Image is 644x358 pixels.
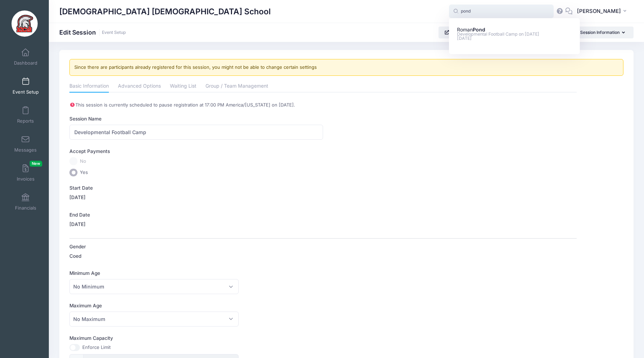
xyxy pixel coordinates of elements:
[12,10,38,37] img: Evangelical Christian School
[82,344,111,351] label: Enforce Limit
[73,315,105,323] span: No Maximum
[69,335,323,342] label: Maximum Capacity
[69,184,323,191] label: Start Date
[9,132,42,156] a: Messages
[9,103,42,127] a: Reports
[69,270,323,277] label: Minimum Age
[59,3,271,20] h1: [DEMOGRAPHIC_DATA] [DEMOGRAPHIC_DATA] School
[17,118,34,124] span: Reports
[69,125,323,140] input: Session Name
[69,169,77,177] input: Yes
[30,161,42,167] span: New
[457,26,572,34] p: Roman
[69,80,109,93] a: Basic Information
[457,35,572,42] p: [DATE]
[9,161,42,185] a: InvoicesNew
[449,5,554,19] input: Search by First Name, Last Name, or Email...
[59,29,126,36] h1: Edit Session
[9,45,42,69] a: Dashboard
[69,194,85,201] label: [DATE]
[102,30,126,35] a: Event Setup
[69,312,239,327] span: No Maximum
[170,80,196,93] a: Waiting List
[13,89,39,95] span: Event Setup
[14,147,37,153] span: Messages
[572,3,634,20] button: [PERSON_NAME]
[69,115,323,122] label: Session Name
[69,148,110,155] label: Accept Payments
[69,59,623,76] div: Since there are participants already registered for this session, you might not be able to change...
[69,102,577,109] div: This session is currently scheduled to pause registration at 17:00 PM America/[US_STATE] on [DATE].
[205,80,268,93] a: Group / Team Management
[73,283,104,290] span: No Minimum
[69,302,323,309] label: Maximum Age
[574,27,634,38] button: Session Information
[69,243,323,250] label: Gender
[69,211,323,218] label: End Date
[69,279,239,294] span: No Minimum
[15,205,36,211] span: Financials
[473,27,485,32] strong: Pond
[439,27,489,38] a: Registration Link
[118,80,161,93] a: Advanced Options
[69,253,81,260] label: Coed
[9,74,42,98] a: Event Setup
[80,169,88,176] span: Yes
[457,31,572,38] p: Developmental Football Camp on [DATE]
[9,190,42,214] a: Financials
[577,7,621,15] span: [PERSON_NAME]
[17,176,35,182] span: Invoices
[69,221,85,228] label: [DATE]
[80,158,86,165] span: No
[14,60,37,66] span: Dashboard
